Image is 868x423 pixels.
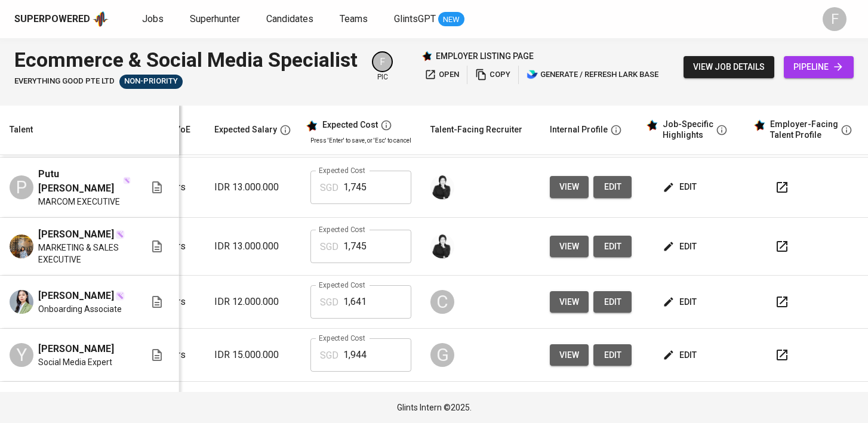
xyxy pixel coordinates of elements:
div: Expected Cost [322,120,378,131]
button: edit [660,344,701,366]
span: [PERSON_NAME] [38,342,114,356]
img: lark [527,69,538,81]
div: Ecommerce & Social Media Specialist [14,45,358,75]
img: Glints Star [421,51,432,61]
a: Jobs [142,12,166,27]
span: generate / refresh lark base [527,68,658,82]
p: SGD [320,181,338,195]
button: edit [593,344,632,366]
button: lark generate / refresh lark base [524,66,661,84]
span: MARCOM EXECUTIVE [38,196,120,208]
span: edit [603,239,622,254]
div: Sufficient Talents in Pipeline [119,75,183,89]
a: GlintsGPT NEW [394,12,464,27]
span: view job details [693,60,765,75]
img: app logo [93,10,109,28]
span: Non-Priority [119,76,183,87]
div: F [372,51,393,72]
span: copy [475,68,510,82]
div: Expected Salary [214,122,277,137]
span: Superhunter [190,13,240,24]
p: IDR 12.000.000 [214,295,291,309]
button: view [550,176,589,198]
span: edit [665,180,697,194]
button: view job details [684,56,774,78]
span: Everything good Pte Ltd [14,76,115,87]
div: Talent-Facing Recruiter [430,122,522,137]
img: glints_star.svg [646,119,658,131]
span: open [424,68,459,82]
span: edit [603,348,622,363]
span: [PERSON_NAME] [38,227,114,242]
button: copy [472,66,513,84]
span: view [559,239,579,254]
p: SGD [320,240,338,254]
a: Superhunter [190,12,242,27]
img: magic_wand.svg [123,177,131,184]
div: Employer-Facing Talent Profile [770,119,838,140]
img: medwi@glints.com [430,234,454,258]
div: C [430,290,454,314]
div: Superpowered [14,13,90,26]
div: Job-Specific Highlights [663,119,713,140]
button: edit [660,291,701,313]
span: MARKETING & SALES EXECUTIVE [38,242,131,265]
span: NEW [438,14,464,26]
span: [PERSON_NAME] [PERSON_NAME] [38,391,131,420]
button: open [421,66,462,84]
span: GlintsGPT [394,13,436,24]
div: G [430,343,454,367]
p: IDR 13.000.000 [214,239,291,254]
a: pipeline [784,56,854,78]
div: F [823,7,847,31]
button: edit [660,236,701,258]
img: magic_wand.svg [115,230,125,239]
img: glints_star.svg [753,119,765,131]
button: edit [593,176,632,198]
span: Putu [PERSON_NAME] [38,167,122,196]
span: Onboarding Associate [38,303,122,315]
p: SGD [320,295,338,310]
span: Candidates [266,13,313,24]
span: Teams [340,13,368,24]
span: edit [665,348,697,363]
button: edit [593,291,632,313]
p: IDR 13.000.000 [214,180,291,194]
div: pic [372,51,393,82]
button: edit [660,176,701,198]
div: Talent [10,122,33,137]
span: edit [603,295,622,310]
p: employer listing page [436,50,534,62]
span: view [559,295,579,310]
div: Internal Profile [550,122,608,137]
img: glints_star.svg [306,120,318,132]
img: Reza Mutia [10,234,33,258]
span: edit [603,180,622,194]
span: pipeline [793,60,844,75]
a: Candidates [266,12,316,27]
button: view [550,344,589,366]
span: edit [665,239,697,254]
p: Press 'Enter' to save, or 'Esc' to cancel [310,136,411,145]
div: P [10,175,33,199]
p: SGD [320,348,338,363]
button: view [550,291,589,313]
a: Teams [340,12,370,27]
span: Social Media Expert [38,356,112,368]
span: edit [665,295,697,310]
span: [PERSON_NAME] [38,289,114,303]
span: Jobs [142,13,164,24]
span: view [559,348,579,363]
button: view [550,236,589,258]
img: medwi@glints.com [430,175,454,199]
img: magic_wand.svg [115,291,125,301]
div: Y [10,343,33,367]
a: Superpoweredapp logo [14,10,109,28]
span: view [559,180,579,194]
button: edit [593,236,632,258]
